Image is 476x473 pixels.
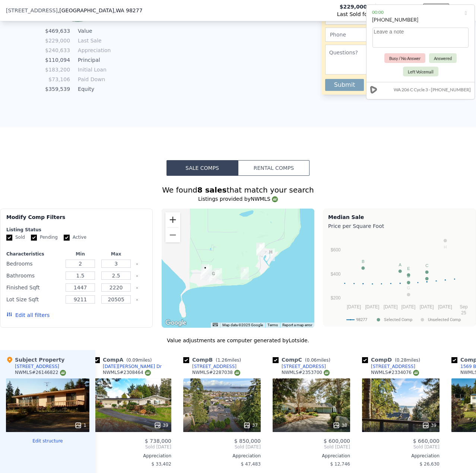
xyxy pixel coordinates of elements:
[6,213,146,227] div: Modify Comp Filters
[397,358,407,363] span: 0.28
[6,234,25,241] label: Sold
[324,438,350,444] span: $ 600,000
[6,311,50,319] button: Edit all filters
[307,358,317,363] span: 0.06
[45,75,70,83] td: $73,106
[6,251,61,257] div: Characteristics
[331,295,341,301] text: $200
[257,242,265,255] div: 1846 Polnell Rd
[64,234,86,241] label: Active
[413,370,419,376] img: NWMLS Logo
[356,317,367,322] text: 98277
[103,369,151,376] div: NWMLS # 2308464
[461,310,466,315] text: 25
[6,235,12,241] input: Sold
[371,369,419,376] div: NWMLS # 2334076
[123,358,155,363] span: ( miles)
[444,245,447,249] text: H
[371,364,415,369] div: [STREET_ADDRESS]
[74,422,86,429] div: 1
[422,422,437,429] div: 39
[76,27,110,35] td: Value
[165,228,180,242] button: Zoom out
[64,235,70,241] input: Active
[362,364,415,369] a: [STREET_ADDRESS]
[6,270,61,281] div: Bathrooms
[383,4,410,10] span: $693,000
[365,304,380,309] text: [DATE]
[136,274,139,277] button: Clear
[267,323,278,327] a: Terms (opens in new tab)
[76,85,110,93] td: Equity
[128,358,138,363] span: 0.09
[273,356,333,364] div: Comp C
[238,160,310,176] button: Rental Comps
[362,444,439,450] span: Sold [DATE]
[384,304,398,309] text: [DATE]
[423,4,449,17] button: SAVE
[302,358,333,363] span: ( miles)
[15,369,66,376] div: NWMLS # 26146822
[152,461,171,467] span: $ 33,402
[325,79,364,91] button: Submit
[425,263,428,268] text: C
[94,356,155,364] div: Comp A
[428,317,461,322] text: Unselected Comp
[136,286,139,289] button: Clear
[399,263,402,267] text: A
[241,267,249,280] div: 1569 Blue Heron Ln
[103,364,162,369] div: [DATE][PERSON_NAME] Dr
[362,259,364,264] text: B
[183,444,261,450] span: Sold [DATE]
[407,274,410,278] text: D
[183,364,237,369] a: [STREET_ADDRESS]
[166,160,238,176] button: Sale Comps
[6,258,61,269] div: Bedrooms
[324,370,330,376] img: NWMLS Logo
[282,369,330,376] div: NWMLS # 2353700
[94,444,171,450] span: Sold [DATE]
[45,27,70,35] td: $469,633
[76,75,110,83] td: Paid Down
[267,248,275,261] div: 2190 Mariner Beach Dr
[183,453,261,459] div: Appreciation
[145,438,171,444] span: $ 738,000
[420,304,434,309] text: [DATE]
[407,286,410,290] text: G
[328,231,469,324] svg: A chart.
[192,369,240,376] div: NWMLS # 2287038
[273,364,326,369] a: [STREET_ADDRESS]
[333,422,347,429] div: 38
[45,66,70,74] td: $183,200
[145,370,151,376] img: NWMLS Logo
[100,251,133,257] div: Max
[273,444,350,450] span: Sold [DATE]
[331,247,341,253] text: $600
[45,46,70,54] td: $240,633
[6,356,64,364] div: Subject Property
[392,358,423,363] span: ( miles)
[45,36,70,45] td: $229,000
[234,370,240,376] img: NWMLS Logo
[76,56,110,64] td: Principal
[209,270,218,283] div: 1307 Polnell Shores Dr
[94,364,162,369] a: [DATE][PERSON_NAME] Dr
[201,264,209,277] div: 1236 Crescent Dr
[455,3,470,18] button: Show Options
[64,251,97,257] div: Min
[337,10,370,18] span: Last Sold for
[136,298,139,301] button: Clear
[256,243,264,256] div: 1701 Fireweed Dr
[331,272,341,277] text: $400
[402,304,416,309] text: [DATE]
[183,356,244,364] div: Comp B
[58,7,143,14] span: , [GEOGRAPHIC_DATA]
[45,85,70,93] td: $359,539
[45,56,70,64] td: $110,094
[218,358,228,363] span: 1.26
[213,358,244,363] span: ( miles)
[154,422,168,429] div: 39
[15,364,59,369] div: [STREET_ADDRESS]
[222,323,263,327] span: Map data ©2025 Google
